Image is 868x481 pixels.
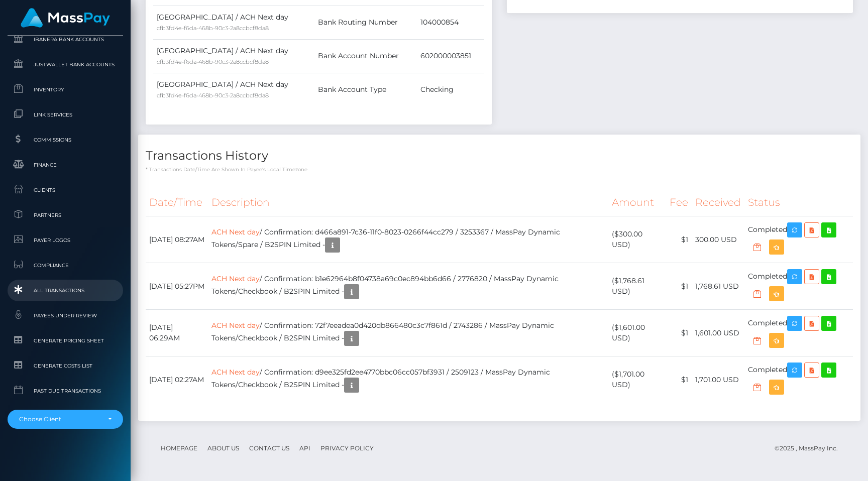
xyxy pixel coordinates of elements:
[8,129,123,151] a: Commissions
[666,356,692,403] td: $1
[12,285,119,296] span: All Transactions
[245,440,293,456] a: Contact Us
[417,6,484,39] td: 104000854
[12,59,119,70] span: JustWallet Bank Accounts
[12,385,119,397] span: Past Due Transactions
[211,274,260,283] a: ACH Next day
[314,39,417,73] td: Bank Account Number
[146,166,853,173] p: * Transactions date/time are shown in payee's local timezone
[692,356,744,403] td: 1,701.00 USD
[19,415,100,423] div: Choose Client
[146,189,208,216] th: Date/Time
[157,92,269,99] small: cfb3fd4e-f6da-468b-90c3-2a8ccbcf8da8
[146,216,208,263] td: [DATE] 08:27AM
[8,280,123,301] a: All Transactions
[208,216,608,263] td: / Confirmation: d466a891-7c36-11f0-8023-0266f44cc279 / 3253367 / MassPay Dynamic Tokens/Spare / B...
[146,310,208,356] td: [DATE] 06:29AM
[417,39,484,73] td: 602000003851
[211,368,260,377] a: ACH Next day
[146,263,208,310] td: [DATE] 05:27PM
[8,29,123,50] a: Ibanera Bank Accounts
[8,79,123,100] a: Inventory
[744,310,853,356] td: Completed
[314,6,417,39] td: Bank Routing Number
[208,310,608,356] td: / Confirmation: 72f7eeadea0d420db866480c3c7f861d / 2743286 / MassPay Dynamic Tokens/Checkbook / B...
[146,356,208,403] td: [DATE] 02:27AM
[12,209,119,221] span: Partners
[692,263,744,310] td: 1,768.61 USD
[417,73,484,106] td: Checking
[744,263,853,310] td: Completed
[211,321,260,330] a: ACH Next day
[744,189,853,216] th: Status
[146,147,853,165] h4: Transactions History
[8,104,123,126] a: Link Services
[744,216,853,263] td: Completed
[314,73,417,106] td: Bank Account Type
[12,360,119,372] span: Generate Costs List
[8,330,123,351] a: Generate Pricing Sheet
[666,189,692,216] th: Fee
[692,189,744,216] th: Received
[208,263,608,310] td: / Confirmation: b1e62964b8f04738a69c0ec894bb6d66 / 2776820 / MassPay Dynamic Tokens/Checkbook / B...
[744,356,853,403] td: Completed
[12,84,119,95] span: Inventory
[8,380,123,402] a: Past Due Transactions
[8,154,123,176] a: Finance
[12,134,119,146] span: Commissions
[157,25,269,32] small: cfb3fd4e-f6da-468b-90c3-2a8ccbcf8da8
[8,229,123,251] a: Payer Logos
[666,310,692,356] td: $1
[8,410,123,429] button: Choose Client
[211,227,260,236] a: ACH Next day
[608,263,666,310] td: ($1,768.61 USD)
[12,159,119,171] span: Finance
[608,310,666,356] td: ($1,601.00 USD)
[8,204,123,226] a: Partners
[153,6,314,39] td: [GEOGRAPHIC_DATA] / ACH Next day
[12,234,119,246] span: Payer Logos
[8,255,123,276] a: Compliance
[21,8,110,28] img: MassPay Logo
[8,54,123,75] a: JustWallet Bank Accounts
[692,216,744,263] td: 300.00 USD
[12,335,119,346] span: Generate Pricing Sheet
[12,34,119,45] span: Ibanera Bank Accounts
[153,73,314,106] td: [GEOGRAPHIC_DATA] / ACH Next day
[12,109,119,121] span: Link Services
[775,443,845,454] div: © 2025 , MassPay Inc.
[8,355,123,377] a: Generate Costs List
[692,310,744,356] td: 1,601.00 USD
[157,440,201,456] a: Homepage
[316,440,378,456] a: Privacy Policy
[12,260,119,271] span: Compliance
[157,58,269,65] small: cfb3fd4e-f6da-468b-90c3-2a8ccbcf8da8
[608,356,666,403] td: ($1,701.00 USD)
[12,310,119,321] span: Payees under Review
[12,184,119,196] span: Clients
[8,305,123,326] a: Payees under Review
[203,440,243,456] a: About Us
[208,356,608,403] td: / Confirmation: d9ee325fd2ee4770bbc06cc057bf3931 / 2509123 / MassPay Dynamic Tokens/Checkbook / B...
[208,189,608,216] th: Description
[608,189,666,216] th: Amount
[8,179,123,201] a: Clients
[666,263,692,310] td: $1
[666,216,692,263] td: $1
[608,216,666,263] td: ($300.00 USD)
[295,440,314,456] a: API
[153,39,314,73] td: [GEOGRAPHIC_DATA] / ACH Next day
